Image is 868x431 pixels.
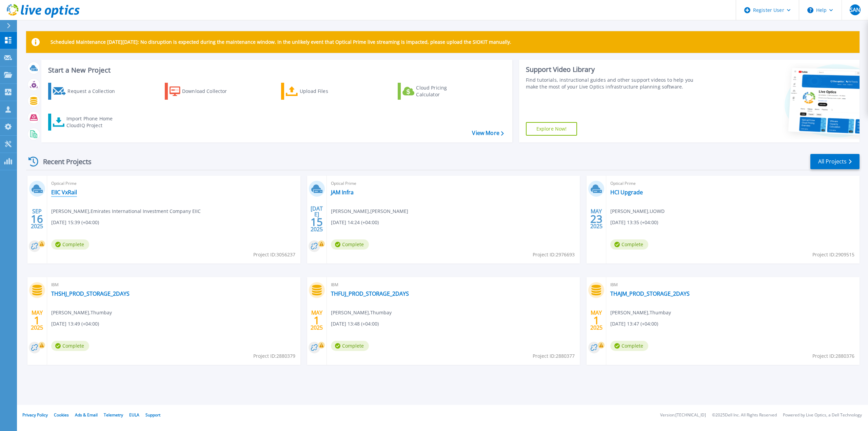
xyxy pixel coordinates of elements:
[51,341,89,351] span: Complete
[533,251,575,258] span: Project ID: 2976693
[48,83,124,100] a: Request a Collection
[31,216,43,222] span: 16
[51,320,99,328] span: [DATE] 13:49 (+04:00)
[610,290,690,297] a: THAJM_PROD_STORAGE_2DAYS
[331,239,369,250] span: Complete
[51,239,89,250] span: Complete
[22,412,48,418] a: Privacy Policy
[783,413,862,417] li: Powered by Live Optics, a Dell Technology
[812,352,854,360] span: Project ID: 2880376
[300,84,354,98] div: Upload Files
[331,281,576,289] span: IBM
[416,84,470,98] div: Cloud Pricing Calculator
[51,281,296,289] span: IBM
[51,219,99,226] span: [DATE] 15:39 (+04:00)
[610,189,643,196] a: HCI Upgrade
[165,83,240,100] a: Download Collector
[533,352,575,360] span: Project ID: 2880377
[590,308,603,333] div: MAY 2025
[526,122,577,136] a: Explore Now!
[398,83,473,100] a: Cloud Pricing Calculator
[610,309,671,316] span: [PERSON_NAME] , Thumbay
[253,352,295,360] span: Project ID: 2880379
[310,207,323,231] div: [DATE] 2025
[331,320,379,328] span: [DATE] 13:48 (+04:00)
[593,317,599,323] span: 1
[34,317,40,323] span: 1
[590,216,603,222] span: 23
[51,39,511,45] p: Scheduled Maintenance [DATE][DATE]: No disruption is expected during the maintenance window. In t...
[66,115,119,129] div: Import Phone Home CloudIQ Project
[51,208,201,215] span: [PERSON_NAME] , Emirates International Investment Company EIIC
[331,341,369,351] span: Complete
[331,309,392,316] span: [PERSON_NAME] , Thumbay
[31,308,43,333] div: MAY 2025
[712,413,777,417] li: © 2025 Dell Inc. All Rights Reserved
[51,309,112,316] span: [PERSON_NAME] , Thumbay
[526,65,702,74] div: Support Video Library
[331,208,408,215] span: [PERSON_NAME] , [PERSON_NAME]
[610,341,648,351] span: Complete
[810,154,860,169] a: All Projects
[314,317,320,323] span: 1
[75,412,98,418] a: Ads & Email
[812,251,854,258] span: Project ID: 2909515
[590,207,603,231] div: MAY 2025
[51,180,296,187] span: Optical Prime
[331,189,354,196] a: JAM Infra
[31,207,43,231] div: SEP 2025
[104,412,123,418] a: Telemetry
[281,83,357,100] a: Upload Files
[51,189,77,196] a: EIIC VxRail
[610,281,855,289] span: IBM
[67,84,122,98] div: Request a Collection
[129,412,139,418] a: EULA
[610,208,665,215] span: [PERSON_NAME] , UOWD
[850,7,860,13] span: SAN
[54,412,69,418] a: Cookies
[526,77,702,90] div: Find tutorials, instructional guides and other support videos to help you make the most of your L...
[48,66,504,74] h3: Start a New Project
[331,180,576,187] span: Optical Prime
[331,219,379,226] span: [DATE] 14:24 (+04:00)
[472,130,504,136] a: View More
[26,153,101,170] div: Recent Projects
[145,412,160,418] a: Support
[51,290,130,297] a: THSHJ_PROD_STORAGE_2DAYS
[610,239,648,250] span: Complete
[610,180,855,187] span: Optical Prime
[310,308,323,333] div: MAY 2025
[253,251,295,258] span: Project ID: 3056237
[311,219,323,225] span: 15
[610,219,658,226] span: [DATE] 13:35 (+04:00)
[610,320,658,328] span: [DATE] 13:47 (+04:00)
[660,413,706,417] li: Version: [TECHNICAL_ID]
[331,290,409,297] a: THFUJ_PROD_STORAGE_2DAYS
[182,84,236,98] div: Download Collector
